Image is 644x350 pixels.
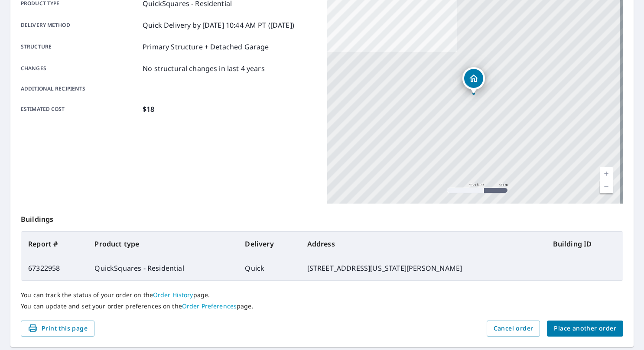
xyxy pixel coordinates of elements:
[88,232,238,256] th: Product type
[21,232,88,256] th: Report #
[238,256,300,280] td: Quick
[554,323,616,334] span: Place another order
[21,321,94,337] button: Print this page
[182,302,237,310] a: Order Preferences
[143,104,154,114] p: $18
[143,63,265,74] p: No structural changes in last 4 years
[487,321,540,337] button: Cancel order
[21,42,139,52] p: Structure
[88,256,238,280] td: QuickSquares - Residential
[546,232,623,256] th: Building ID
[143,20,294,30] p: Quick Delivery by [DATE] 10:44 AM PT ([DATE])
[143,42,269,52] p: Primary Structure + Detached Garage
[462,67,485,94] div: Dropped pin, building 1, Residential property, 10880 Washington Bay Dr Fishers, IN 46037
[21,302,623,310] p: You can update and set your order preferences on the page.
[21,85,139,93] p: Additional recipients
[21,204,623,231] p: Buildings
[300,232,546,256] th: Address
[600,167,613,180] a: Current Level 17, Zoom In
[21,63,139,74] p: Changes
[600,180,613,193] a: Current Level 17, Zoom Out
[153,291,193,299] a: Order History
[300,256,546,280] td: [STREET_ADDRESS][US_STATE][PERSON_NAME]
[21,256,88,280] td: 67322958
[28,323,88,334] span: Print this page
[21,291,623,299] p: You can track the status of your order on the page.
[238,232,300,256] th: Delivery
[21,20,139,30] p: Delivery method
[494,323,533,334] span: Cancel order
[21,104,139,114] p: Estimated cost
[547,321,623,337] button: Place another order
